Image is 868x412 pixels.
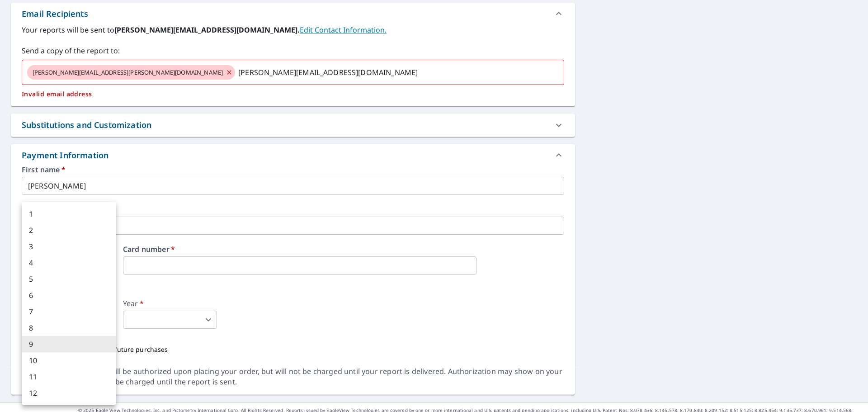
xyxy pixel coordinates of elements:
li: 12 [22,385,116,401]
li: 1 [22,206,116,222]
li: 10 [22,352,116,369]
li: 4 [22,255,116,271]
li: 11 [22,369,116,385]
li: 6 [22,287,116,303]
li: 2 [22,222,116,238]
li: 5 [22,271,116,287]
li: 8 [22,320,116,336]
li: 9 [22,336,116,352]
li: 7 [22,303,116,320]
li: 3 [22,238,116,255]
